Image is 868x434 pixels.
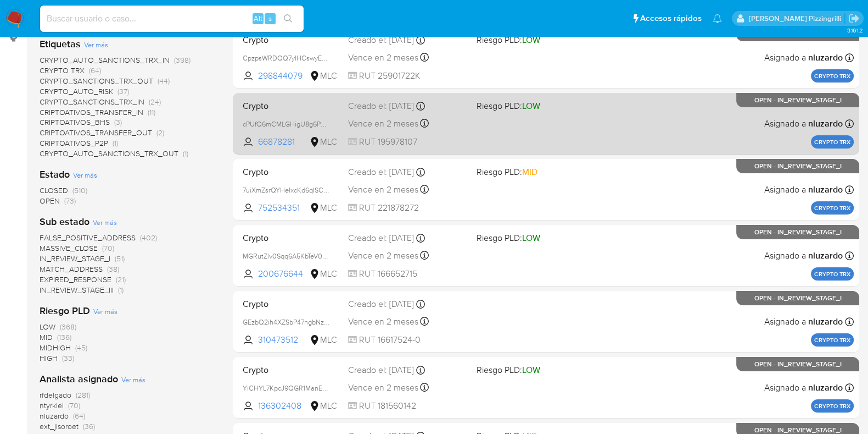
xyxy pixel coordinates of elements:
[640,13,702,24] span: Accesos rápidos
[40,12,304,26] input: Buscar usuario o caso...
[268,13,272,24] span: s
[277,11,299,26] button: search-icon
[748,13,844,24] p: federico.pizzingrilli@mercadolibre.com
[254,13,262,24] span: Alt
[848,13,860,24] a: Salir
[847,26,863,35] span: 3.161.2
[713,14,722,23] a: Notificaciones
